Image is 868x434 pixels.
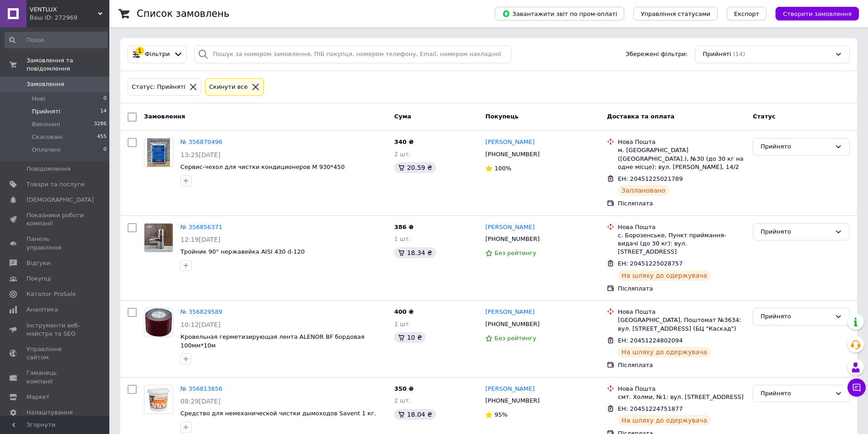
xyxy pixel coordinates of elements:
[394,162,436,173] div: 20.59 ₴
[626,50,688,59] span: Збережені фільтри:
[394,409,436,420] div: 18.04 ₴
[760,389,831,398] div: Прийнято
[394,321,411,327] span: 1 шт.
[618,175,683,182] span: ЕН: 20451225021789
[495,7,624,20] button: Завантажити звіт по пром-оплаті
[194,46,511,63] input: Пошук за номером замовлення, ПІБ покупця, номером телефону, Email, номером накладної
[394,247,436,258] div: 18.34 ₴
[502,10,617,18] span: Завантажити звіт по пром-оплаті
[144,224,172,252] img: Фото товару
[783,10,852,17] span: Створити замовлення
[485,321,539,327] span: [PHONE_NUMBER]
[753,113,776,120] span: Статус
[734,10,760,17] span: Експорт
[26,80,64,88] span: Замовлення
[494,250,536,256] span: Без рейтингу
[394,138,414,145] span: 340 ₴
[94,120,107,128] span: 3286
[494,335,536,342] span: Без рейтингу
[180,138,222,145] a: № 356870496
[180,236,221,243] span: 12:19[DATE]
[136,47,144,55] div: 1
[618,361,745,369] div: Післяплата
[32,95,45,103] span: Нові
[32,107,60,116] span: Прийняті
[145,50,170,59] span: Фільтри
[485,138,534,147] a: [PERSON_NAME]
[26,235,84,251] span: Панель управління
[144,308,173,337] a: Фото товару
[394,308,414,315] span: 400 ₴
[703,50,731,59] span: Прийняті
[394,397,411,404] span: 2 шт.
[26,306,58,314] span: Аналітика
[766,10,859,17] a: Створити замовлення
[180,248,305,255] a: Тройник 90° нержавейка AISI 430 d-120
[130,82,187,92] div: Статус: Прийняті
[394,113,411,120] span: Cума
[26,56,109,73] span: Замовлення та повідомлення
[207,82,250,92] div: Cкинути все
[26,408,73,417] span: Налаштування
[103,146,107,154] span: 0
[26,259,50,267] span: Відгуки
[26,211,84,228] span: Показники роботи компанії
[137,8,229,19] h1: Список замовлень
[618,146,745,171] div: м. [GEOGRAPHIC_DATA] ([GEOGRAPHIC_DATA].), №30 (до 30 кг на одне місце): вул. [PERSON_NAME], 14/2
[485,235,539,242] span: [PHONE_NUMBER]
[485,385,534,393] a: [PERSON_NAME]
[847,378,866,397] button: Чат з покупцем
[618,393,745,401] div: смт. Холми, №1: вул. [STREET_ADDRESS]
[32,146,61,154] span: Оплачені
[485,113,519,120] span: Покупець
[618,185,669,196] div: Заплановано
[26,180,84,189] span: Товари та послуги
[180,398,221,405] span: 08:29[DATE]
[144,138,173,167] a: Фото товару
[30,14,109,22] div: Ваш ID: 272969
[394,385,414,392] span: 350 ₴
[618,270,711,281] div: На шляху до одержувача
[103,95,107,103] span: 0
[26,322,84,338] span: Інструменти веб-майстра та SEO
[180,333,365,349] span: Кровельная герметизирующая лента ALENOR BF бордовая 100мм*10м
[180,163,345,170] a: Сервис-чехол для чистки кондиционеров М 930*450
[618,347,711,357] div: На шляху до одержувача
[30,5,98,14] span: VENTLUX
[97,133,107,141] span: 455
[485,397,539,404] span: [PHONE_NUMBER]
[760,142,831,152] div: Прийнято
[144,385,173,414] img: Фото товару
[394,332,426,343] div: 10 ₴
[776,7,859,20] button: Створити замовлення
[485,151,539,158] span: [PHONE_NUMBER]
[144,385,173,414] a: Фото товару
[760,227,831,237] div: Прийнято
[618,138,745,146] div: Нова Пошта
[144,308,173,337] img: Фото товару
[618,308,745,316] div: Нова Пошта
[760,312,831,322] div: Прийнято
[32,120,60,128] span: Виконані
[26,196,94,204] span: [DEMOGRAPHIC_DATA]
[394,235,411,242] span: 1 шт.
[100,107,107,116] span: 14
[26,345,84,362] span: Управління сайтом
[727,7,767,20] button: Експорт
[180,385,222,392] a: № 356813856
[180,410,376,417] a: Средство для немеханической чистки дымоходов Savent 1 кг.
[180,224,222,230] a: № 356856371
[618,316,745,332] div: [GEOGRAPHIC_DATA], Поштомат №3634: вул. [STREET_ADDRESS] (БЦ "Каскад")
[618,199,745,208] div: Післяплата
[618,231,745,256] div: с. Борозенське, Пункт приймання-видачі (до 30 кг): вул. [STREET_ADDRESS]
[618,337,683,344] span: ЕН: 20451224802094
[26,165,71,173] span: Повідомлення
[32,133,63,141] span: Скасовані
[144,223,173,252] a: Фото товару
[733,51,745,57] span: (14)
[607,113,674,120] span: Доставка та оплата
[485,308,534,317] a: [PERSON_NAME]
